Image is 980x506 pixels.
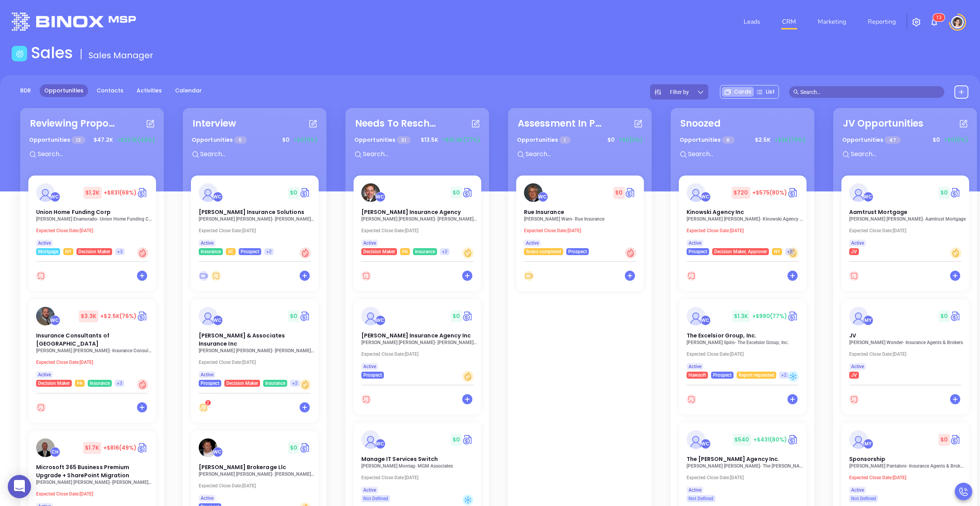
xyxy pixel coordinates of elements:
[199,438,217,457] img: Chadwick Brokerage Llc
[361,307,380,325] img: Straub Insurance Agency Inc
[462,434,474,445] a: Quote
[199,149,316,159] input: Search...
[951,16,964,28] img: user
[355,117,441,130] div: Needs To Reschedule
[38,379,70,388] span: Decision Maker
[363,239,376,247] span: Active
[50,447,60,457] div: Carla Humber
[851,371,857,379] span: JV
[79,310,99,322] span: $ 3.3K
[849,183,868,202] img: Aamtrust Mortgage
[462,494,474,506] div: Cold
[92,134,115,146] span: $ 47.2K
[933,14,945,21] sup: 13
[701,192,711,202] div: Walter Contreras
[752,189,787,196] span: +$575 (80%)
[199,463,286,471] span: Chadwick Brokerage Llc
[361,208,461,216] span: Lawton Insurance Agency
[137,310,148,322] a: Quote
[950,187,961,198] img: Quote
[199,332,285,348] span: Moore & Associates Insurance Inc
[841,299,969,379] a: profileMegan Youmans$0Circle dollarJV[PERSON_NAME] Wonder- Insurance Agents & BrokersExpected Clo...
[90,379,110,388] span: Insurance
[201,494,213,503] span: Active
[213,315,223,325] div: Walter Contreras
[36,183,55,202] img: Union Home Funding Corp
[280,134,291,146] span: $ 0
[462,310,474,322] img: Quote
[354,176,481,255] a: profileWalter Contreras$0Circle dollar[PERSON_NAME] Insurance Agency[PERSON_NAME] [PERSON_NAME]- ...
[29,133,85,147] p: Opportunities
[701,439,711,449] div: Walter Contreras
[192,133,247,147] p: Opportunities
[687,340,803,345] p: David Spiro - The Excelsior Group, Inc.
[687,463,803,469] p: Jessica A. Hess - The Willis E. Kilborne Agency Inc.
[605,134,617,146] span: $ 0
[38,239,51,247] span: Active
[849,228,966,233] p: Expected Close Date: [DATE]
[71,136,85,144] span: 13
[732,434,751,446] span: $ 540
[849,455,886,463] span: Sponsorship
[36,216,153,222] p: Juan Enamorado - Union Home Funding Corp
[354,299,481,379] a: profileWalter Contreras$0Circle dollar[PERSON_NAME] Insurance Agency Inc[PERSON_NAME] [PERSON_NAM...
[939,15,942,20] span: 3
[88,49,153,61] span: Sales Manager
[451,310,462,322] span: $ 0
[524,208,564,216] span: Rue Insurance
[36,480,153,485] p: Allan Kaplan - Kaplan Insurance
[226,379,258,388] span: Decision Maker
[787,434,799,445] img: Quote
[137,442,148,454] img: Quote
[741,14,763,30] a: Leads
[863,439,873,449] div: Megan Youmans
[419,134,440,146] span: $ 13.5K
[170,84,206,97] a: Calendar
[266,247,272,256] span: +2
[950,310,961,322] img: Quote
[559,136,570,144] span: 1
[849,475,966,480] p: Expected Close Date: [DATE]
[781,371,787,379] span: +2
[442,136,480,144] span: +$10.4K (77%)
[300,247,311,259] div: Hot
[687,455,780,463] span: The Willis E. Kilborne Agency Inc.
[213,447,223,457] div: Walter Contreras
[841,423,969,502] a: profileMegan Youmans$0Circle dollarSponsorship[PERSON_NAME] Pantaloni- Insurance Agents & Brokers...
[687,430,705,449] img: The Willis E. Kilborne Agency Inc.
[787,371,799,382] div: Cold
[863,315,873,325] div: Megan Youmans
[354,423,481,502] a: profileWalter Contreras$0Circle dollarManage IT Services Switch[PERSON_NAME] Montag- MGM Associat...
[300,310,311,322] img: Quote
[568,247,587,256] span: Prospect
[30,117,115,130] div: Reviewing Proposal
[288,310,299,322] span: $ 0
[670,89,689,95] span: Filter by
[687,149,804,159] input: Search...
[36,438,55,457] img: Microsoft 365 Business Premium Upgrade + SharePoint Migration
[851,494,876,503] span: Not Defined
[213,192,223,202] div: Walter Contreras
[689,247,707,256] span: Prospect
[36,348,153,353] p: Matt Straley - Insurance Consultants of Pittsburgh
[613,187,624,199] span: $ 0
[516,176,644,255] a: profileWalter Contreras$0Circle dollarRue Insurance[PERSON_NAME] Warn- Rue InsuranceExpected Clos...
[300,442,311,454] a: Quote
[722,87,754,97] div: Cards
[300,187,311,198] a: Quote
[687,216,803,222] p: Craig Wilson - Kinowski Agency Inc
[774,136,805,144] span: +$2K (79%)
[38,247,58,256] span: Mortgage
[732,310,750,322] span: $ 1.3K
[363,494,388,503] span: Not Defined
[525,149,641,159] input: Search...
[117,247,123,256] span: +3
[679,299,807,379] a: profileWalter Contreras$1.3K+$990(77%)Circle dollarThe Excelsior Group, Inc.[PERSON_NAME] Spiro- ...
[451,434,462,446] span: $ 0
[361,332,471,339] span: Straub Insurance Agency Inc
[689,494,713,503] span: Not Defined
[679,176,807,255] a: profileWalter Contreras$720+$575(80%)Circle dollarKinowski Agency Inc[PERSON_NAME] [PERSON_NAME]-...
